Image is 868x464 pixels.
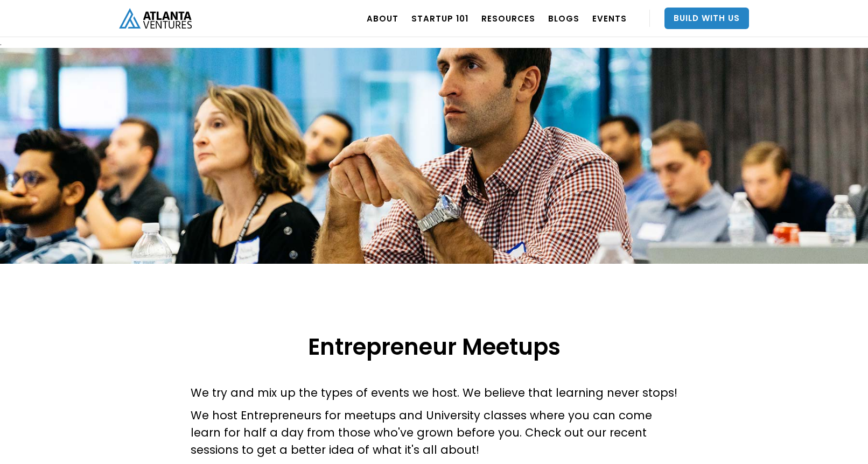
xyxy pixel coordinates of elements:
[411,3,468,33] a: Startup 101
[548,3,579,33] a: BLOGS
[592,3,627,33] a: EVENTS
[130,278,738,362] h1: Entrepreneur Meetups
[191,277,677,402] p: We try and mix up the types of events we host. We believe that learning never stops!
[367,3,398,33] a: ABOUT
[191,407,677,459] p: We host Entrepreneurs for meetups and University classes where you can come learn for half a day ...
[664,8,749,29] a: Build With Us
[481,3,535,33] a: RESOURCES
